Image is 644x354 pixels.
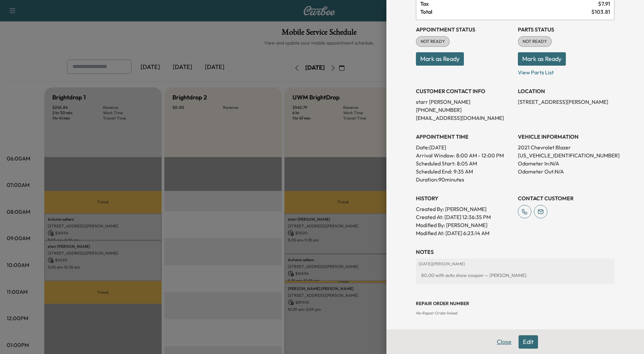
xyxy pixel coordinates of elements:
[416,300,614,307] h3: Repair Order number
[416,310,457,315] span: No Repair Order linked
[457,159,477,167] p: 8:05 AM
[518,194,614,202] h3: CONTACT CUSTOMER
[419,269,612,281] div: 80.00 with auto show coupon -- [PERSON_NAME]
[518,98,614,106] p: [STREET_ADDRESS][PERSON_NAME]
[416,213,513,221] p: Created At : [DATE] 12:36:35 PM
[416,248,614,256] h3: NOTES
[420,8,591,16] span: Total
[416,159,455,167] p: Scheduled Start:
[419,261,612,267] p: [DATE] | [PERSON_NAME]
[518,66,614,76] p: View Parts List
[416,194,513,202] h3: History
[416,25,513,33] h3: Appointment Status
[518,159,614,167] p: Odometer In: N/A
[456,151,504,159] span: 8:00 AM - 12:00 PM
[416,175,513,184] p: Duration: 90 minutes
[518,167,614,175] p: Odometer Out: N/A
[518,87,614,95] h3: LOCATION
[416,167,452,175] p: Scheduled End:
[416,151,513,159] p: Arrival Window:
[416,52,464,66] button: Mark as Ready
[416,106,513,114] p: [PHONE_NUMBER]
[416,98,513,106] p: starr [PERSON_NAME]
[591,8,610,16] span: $ 103.81
[518,151,614,159] p: [US_VEHICLE_IDENTIFICATION_NUMBER]
[416,143,513,151] p: Date: [DATE]
[417,38,449,45] span: NOT READY
[416,221,513,229] p: Modified By : [PERSON_NAME]
[518,25,614,33] h3: Parts Status
[416,114,513,122] p: [EMAIL_ADDRESS][DOMAIN_NAME]
[518,143,614,151] p: 2021 Chevrolet Blazer
[518,133,614,141] h3: VEHICLE INFORMATION
[416,133,513,141] h3: APPOINTMENT TIME
[416,205,513,213] p: Created By : [PERSON_NAME]
[519,335,538,349] button: Edit
[492,335,516,349] button: Close
[453,167,473,175] p: 9:35 AM
[519,38,551,45] span: NOT READY
[416,229,513,237] p: Modified At : [DATE] 6:23:14 AM
[416,87,513,95] h3: CUSTOMER CONTACT INFO
[518,52,566,66] button: Mark as Ready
